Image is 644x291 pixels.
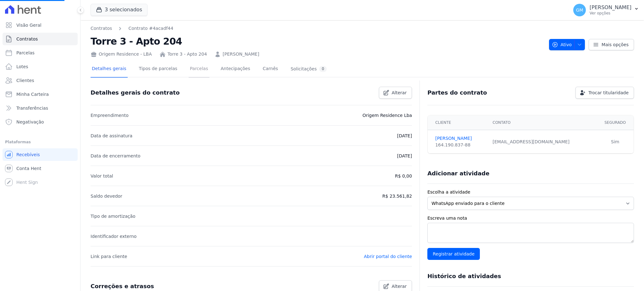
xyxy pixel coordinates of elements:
[489,115,597,130] th: Contato
[379,87,412,99] a: Alterar
[16,36,38,42] span: Contratos
[3,162,78,175] a: Conta Hent
[189,61,209,78] a: Parcelas
[397,152,412,160] p: [DATE]
[3,102,78,114] a: Transferências
[16,119,44,125] span: Negativação
[5,138,75,146] div: Plataformas
[549,39,585,50] button: Ativo
[91,152,141,160] p: Data de encerramento
[91,233,136,240] p: Identificador externo
[16,22,42,28] span: Visão Geral
[16,165,41,172] span: Conta Hent
[91,89,180,96] h3: Detalhes gerais do contrato
[392,90,407,96] span: Alterar
[128,25,173,32] a: Contrato #4acadf44
[435,142,485,148] div: 164.190.837-88
[427,170,489,177] h3: Adicionar atividade
[382,192,412,200] p: R$ 23.561,82
[223,51,259,58] a: [PERSON_NAME]
[575,87,634,99] a: Trocar titularidade
[576,8,583,12] span: GM
[602,41,629,48] span: Mais opções
[261,61,279,78] a: Carnês
[552,39,572,50] span: Ativo
[91,253,127,260] p: Link para cliente
[91,25,173,32] nav: Breadcrumb
[392,283,407,289] span: Alterar
[16,151,40,158] span: Recebíveis
[3,116,78,128] a: Negativação
[91,25,544,32] nav: Breadcrumb
[428,115,489,130] th: Cliente
[3,47,78,59] a: Parcelas
[568,1,644,19] button: GM [PERSON_NAME] Ver opções
[395,172,412,180] p: R$ 0,00
[3,148,78,161] a: Recebíveis
[91,61,128,78] a: Detalhes gerais
[3,33,78,45] a: Contratos
[16,105,48,111] span: Transferências
[168,51,207,58] a: Torre 3 - Apto 204
[493,139,593,145] div: [EMAIL_ADDRESS][DOMAIN_NAME]
[91,25,112,32] a: Contratos
[427,89,487,96] h3: Partes do contrato
[91,112,129,119] p: Empreendimento
[138,61,179,78] a: Tipos de parcelas
[16,77,34,84] span: Clientes
[597,130,634,154] td: Sim
[589,39,634,50] a: Mais opções
[3,74,78,87] a: Clientes
[3,60,78,73] a: Lotes
[3,88,78,101] a: Minha Carteira
[397,132,412,140] p: [DATE]
[219,61,252,78] a: Antecipações
[363,112,412,119] p: Origem Residence Lba
[590,11,631,16] p: Ver opções
[364,254,412,259] a: Abrir portal do cliente
[91,283,154,290] h3: Correções e atrasos
[91,192,122,200] p: Saldo devedor
[427,248,480,260] input: Registrar atividade
[590,4,631,11] p: [PERSON_NAME]
[597,115,634,130] th: Segurado
[588,90,629,96] span: Trocar titularidade
[435,135,485,142] a: [PERSON_NAME]
[319,66,327,72] div: 0
[291,66,327,72] div: Solicitações
[91,212,136,220] p: Tipo de amortização
[91,34,544,48] h2: Torre 3 - Apto 204
[91,4,147,16] button: 3 selecionados
[427,189,634,195] label: Escolha a atividade
[91,132,132,140] p: Data de assinatura
[16,63,28,70] span: Lotes
[91,172,113,180] p: Valor total
[91,51,152,58] div: Origem Residence - LBA
[427,272,501,280] h3: Histórico de atividades
[427,215,634,222] label: Escreva uma nota
[289,61,328,78] a: Solicitações0
[16,91,49,97] span: Minha Carteira
[3,19,78,31] a: Visão Geral
[16,50,35,56] span: Parcelas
